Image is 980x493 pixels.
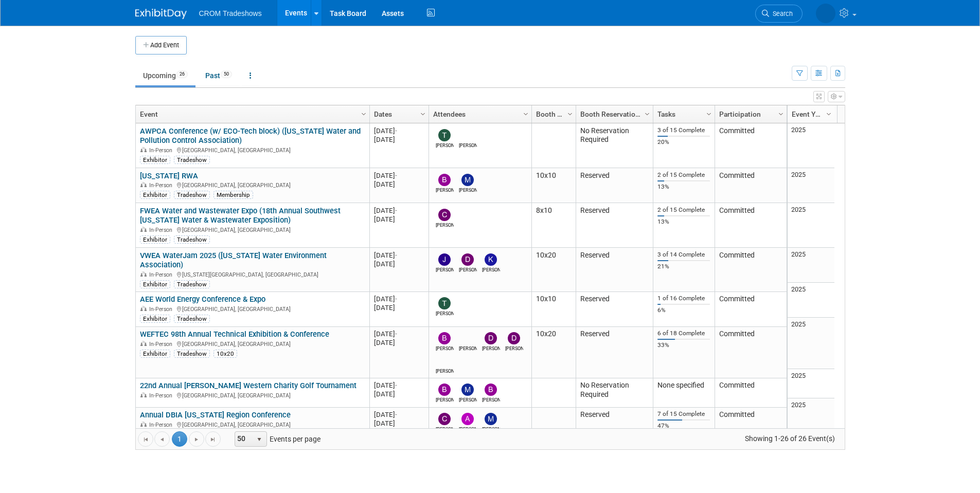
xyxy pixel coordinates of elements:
div: Daniel Austria [505,344,523,352]
span: In-Person [149,392,175,399]
div: [GEOGRAPHIC_DATA], [GEOGRAPHIC_DATA] [140,391,365,399]
div: Branden Peterson [436,396,454,404]
img: Alexander Ciasca [461,413,474,425]
div: [DATE] [374,215,424,224]
div: [DATE] [374,338,424,347]
span: Search [769,10,793,17]
a: [US_STATE] RWA [140,171,198,180]
button: Add Event [135,36,187,54]
a: Attendees [433,105,525,123]
a: Column Settings [775,105,787,121]
a: Dates [374,105,422,123]
td: 8x10 [531,203,576,248]
td: 10x10 [531,168,576,203]
a: Column Settings [358,105,369,121]
span: - [395,411,397,418]
span: 50 [235,432,253,446]
span: - [395,172,397,179]
div: [US_STATE][GEOGRAPHIC_DATA], [GEOGRAPHIC_DATA] [140,270,365,279]
span: In-Person [149,341,175,348]
div: Exhibitor [140,315,170,323]
span: In-Person [149,182,175,189]
td: 2025 [788,168,834,203]
img: Tod Green [438,129,451,141]
div: [GEOGRAPHIC_DATA], [GEOGRAPHIC_DATA] [140,339,365,348]
div: Exhibitor [140,156,170,164]
div: Tod Green [436,141,454,149]
img: Tod Green [438,297,451,309]
img: Daniel Austria [508,332,520,344]
div: [DATE] [374,135,424,144]
span: In-Person [149,227,175,233]
td: 2025 [788,203,834,248]
img: ExhibitDay [135,9,187,19]
span: Column Settings [643,110,651,118]
img: Cameron Kenyon [438,209,451,221]
div: Tradeshow [174,350,210,358]
a: FWEA Water and Wastewater Expo (18th Annual Southwest [US_STATE] Water & Wastewater Exposition) [140,206,341,225]
div: Bobby Oyenarte [436,344,454,352]
span: Showing 1-26 of 26 Event(s) [735,431,844,446]
span: 26 [176,70,188,78]
a: Column Settings [823,105,834,121]
a: AWPCA Conference (w/ ECO-Tech block) ([US_STATE] Water and Pollution Control Association) [140,126,361,145]
div: Exhibitor [140,280,170,288]
span: Column Settings [566,110,574,118]
span: Column Settings [705,110,713,118]
img: In-Person Event [140,422,147,427]
span: CROM Tradeshows [199,9,262,17]
img: In-Person Event [140,341,147,346]
a: 22nd Annual [PERSON_NAME] Western Charity Golf Tournament [140,381,357,390]
div: 33% [657,341,710,349]
div: Tod Green [436,309,454,317]
div: 6% [657,306,710,314]
div: 21% [657,263,710,270]
span: Column Settings [419,110,427,118]
div: Alan Raymond [459,344,477,352]
div: 10x20 [213,350,237,358]
span: - [395,127,397,135]
img: Kristin Elliott [816,4,835,23]
a: Booth Reservation Status [580,105,646,123]
div: [DATE] [374,390,424,398]
a: Column Settings [520,105,531,121]
a: Annual DBIA [US_STATE] Region Conference [140,410,291,419]
div: 2 of 15 Complete [657,171,710,179]
td: 10x10 [531,292,576,327]
a: AEE World Energy Conference & Expo [140,295,265,304]
div: Exhibitor [140,191,170,199]
div: Membership [213,191,253,199]
span: - [395,295,397,303]
div: 47% [657,422,710,430]
td: 2025 [788,318,834,369]
span: Go to the first page [141,435,150,444]
td: 10x20 [531,327,576,378]
img: Branden Peterson [438,384,451,396]
img: Cameron Kenyon [438,413,451,425]
div: [GEOGRAPHIC_DATA], [GEOGRAPHIC_DATA] [140,420,365,429]
a: Event [140,105,363,123]
div: [DATE] [374,251,424,260]
span: In-Person [149,147,175,154]
a: Column Settings [642,105,653,121]
div: [DATE] [374,381,424,390]
div: Tradeshow [174,280,210,288]
div: Tradeshow [174,235,210,244]
div: Cameron Kenyon [436,425,454,433]
td: 2025 [788,283,834,318]
div: [DATE] [374,171,424,180]
div: Exhibitor [140,235,170,244]
img: In-Person Event [140,227,147,232]
div: Alan Raymond [459,141,477,149]
div: 6 of 18 Complete [657,330,710,337]
a: Tasks [657,105,708,123]
div: Daniel Haugland [482,344,500,352]
a: Column Settings [564,105,576,121]
span: - [395,207,397,214]
td: Committed [715,327,787,378]
div: Tradeshow [174,156,210,164]
a: Go to the first page [138,431,153,447]
td: Committed [715,292,787,327]
img: Bobby Oyenarte [438,332,451,344]
td: Committed [715,203,787,248]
